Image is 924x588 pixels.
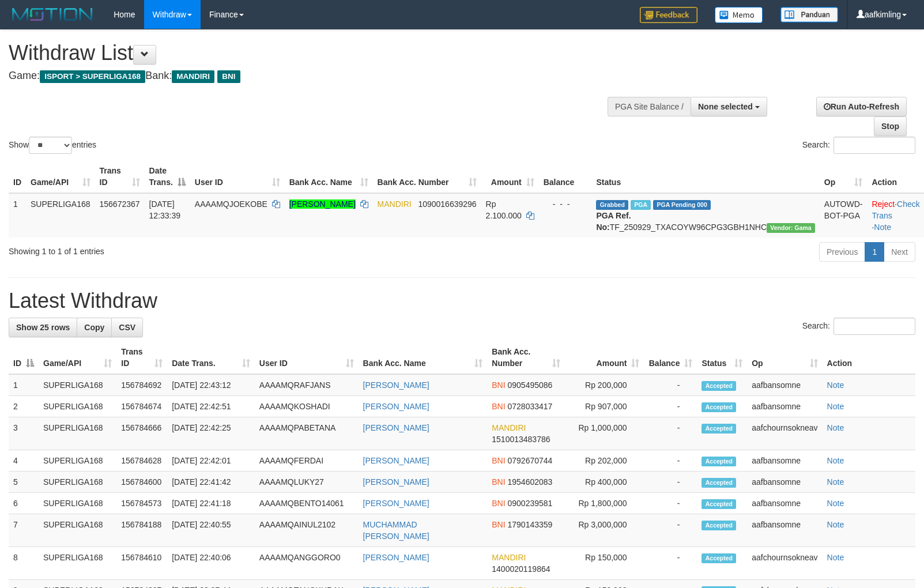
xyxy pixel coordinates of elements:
[289,199,356,209] a: [PERSON_NAME]
[565,374,644,396] td: Rp 200,000
[487,341,565,374] th: Bank Acc. Number: activate to sort column ascending
[9,241,376,257] div: Showing 1 to 1 of 1 entries
[565,472,644,493] td: Rp 400,000
[9,472,39,493] td: 5
[255,514,359,547] td: AAAAMQAINUL2102
[702,402,736,412] span: Accepted
[9,318,77,337] a: Show 25 rows
[565,493,644,514] td: Rp 1,800,000
[827,477,844,487] a: Note
[116,514,167,547] td: 156784188
[747,514,822,547] td: aafbansomne
[9,450,39,472] td: 4
[565,417,644,450] td: Rp 1,000,000
[644,417,697,450] td: -
[827,380,844,390] a: Note
[9,137,96,154] label: Show entries
[363,520,429,541] a: MUCHAMMAD [PERSON_NAME]
[691,97,767,116] button: None selected
[644,547,697,580] td: -
[116,472,167,493] td: 156784600
[644,472,697,493] td: -
[116,493,167,514] td: 156784573
[167,374,255,396] td: [DATE] 22:43:12
[285,160,373,193] th: Bank Acc. Name: activate to sort column ascending
[363,477,429,487] a: [PERSON_NAME]
[698,102,753,111] span: None selected
[884,242,915,262] a: Next
[565,547,644,580] td: Rp 150,000
[167,547,255,580] td: [DATE] 22:40:06
[492,477,505,487] span: BNI
[39,417,116,450] td: SUPERLIGA168
[827,423,844,432] a: Note
[116,417,167,450] td: 156784666
[702,499,736,509] span: Accepted
[149,199,181,220] span: [DATE] 12:33:39
[39,472,116,493] td: SUPERLIGA168
[508,402,553,411] span: Copy 0728033417 to clipboard
[631,200,651,210] span: Marked by aafsengchandara
[9,547,39,580] td: 8
[867,193,924,238] td: · ·
[596,200,628,210] span: Grabbed
[596,211,631,232] b: PGA Ref. No:
[834,137,915,154] input: Search:
[508,520,553,529] span: Copy 1790143359 to clipboard
[747,493,822,514] td: aafbansomne
[653,200,711,210] span: PGA Pending
[544,198,587,210] div: - - -
[819,242,865,262] a: Previous
[172,70,214,83] span: MANDIRI
[827,520,844,529] a: Note
[492,380,505,390] span: BNI
[608,97,691,116] div: PGA Site Balance /
[9,160,26,193] th: ID
[255,341,359,374] th: User ID: activate to sort column ascending
[418,199,476,209] span: Copy 1090016639296 to clipboard
[747,341,822,374] th: Op: activate to sort column ascending
[644,514,697,547] td: -
[874,116,907,136] a: Stop
[40,70,145,83] span: ISPORT > SUPERLIGA168
[747,450,822,472] td: aafbansomne
[492,499,505,508] span: BNI
[39,341,116,374] th: Game/API: activate to sort column ascending
[820,160,868,193] th: Op: activate to sort column ascending
[167,341,255,374] th: Date Trans.: activate to sort column ascending
[29,137,72,154] select: Showentries
[492,423,526,432] span: MANDIRI
[816,97,907,116] a: Run Auto-Refresh
[492,553,526,562] span: MANDIRI
[874,223,891,232] a: Note
[373,160,481,193] th: Bank Acc. Number: activate to sort column ascending
[747,396,822,417] td: aafbansomne
[9,374,39,396] td: 1
[539,160,592,193] th: Balance
[820,193,868,238] td: AUTOWD-BOT-PGA
[508,499,553,508] span: Copy 0900239581 to clipboard
[119,323,135,332] span: CSV
[697,341,747,374] th: Status: activate to sort column ascending
[591,193,819,238] td: TF_250929_TXACOYW96CPG3GBH1NHC
[116,450,167,472] td: 156784628
[77,318,112,337] a: Copy
[16,323,70,332] span: Show 25 rows
[492,456,505,465] span: BNI
[644,450,697,472] td: -
[363,499,429,508] a: [PERSON_NAME]
[644,493,697,514] td: -
[363,380,429,390] a: [PERSON_NAME]
[823,341,915,374] th: Action
[644,374,697,396] td: -
[39,396,116,417] td: SUPERLIGA168
[702,521,736,530] span: Accepted
[255,374,359,396] td: AAAAMQRAFJANS
[9,42,605,65] h1: Withdraw List
[255,396,359,417] td: AAAAMQKOSHADI
[492,564,550,574] span: Copy 1400020119864 to clipboard
[508,456,553,465] span: Copy 0792670744 to clipboard
[644,341,697,374] th: Balance: activate to sort column ascending
[644,396,697,417] td: -
[715,7,763,23] img: Button%20Memo.svg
